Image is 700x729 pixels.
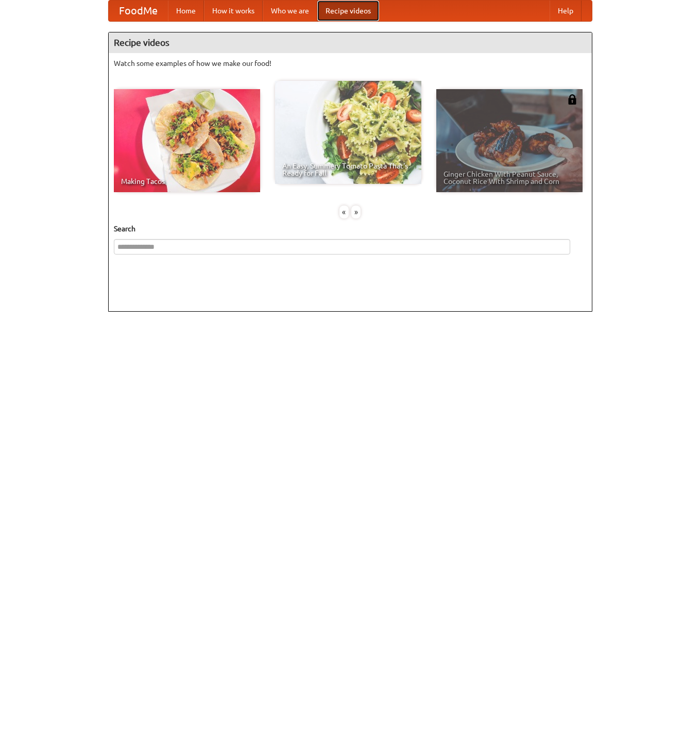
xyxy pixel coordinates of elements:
a: Making Tacos [114,89,260,192]
img: 483408.png [567,94,577,105]
a: Home [168,1,204,21]
a: FoodMe [109,1,168,21]
span: An Easy, Summery Tomato Pasta That's Ready for Fall [282,162,414,177]
a: Recipe videos [317,1,379,21]
a: An Easy, Summery Tomato Pasta That's Ready for Fall [275,81,421,184]
a: How it works [204,1,263,21]
span: Making Tacos [121,178,253,185]
a: Help [550,1,582,21]
h5: Search [114,224,587,234]
p: Watch some examples of how we make our food! [114,58,587,69]
h4: Recipe videos [109,32,592,53]
div: « [339,206,349,218]
div: » [351,206,361,218]
a: Who we are [263,1,317,21]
